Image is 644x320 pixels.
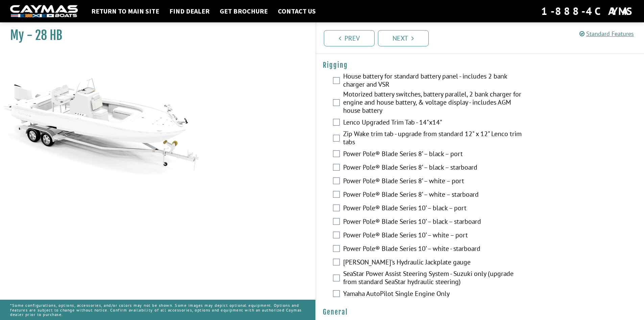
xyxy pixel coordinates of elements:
a: Prev [324,30,375,46]
label: Zip Wake trim tab - upgrade from standard 12" x 12" Lenco trim tabs [343,130,524,148]
a: Standard Features [579,30,634,38]
a: Get Brochure [216,7,271,16]
label: Power Pole® Blade Series 8’ – black – port [343,150,524,159]
h4: General [323,308,638,316]
label: Power Pole® Blade Series 10’ – black – starboard [343,217,524,227]
label: Power Pole® Blade Series 10’ – white - starboard [343,244,524,254]
img: white-logo-c9c8dbefe5ff5ceceb0f0178aa75bf4bb51f6bca0971e226c86eb53dfe498488.png [10,5,78,18]
a: Find Dealer [166,7,213,16]
a: Next [378,30,429,46]
label: Power Pole® Blade Series 10’ – black – port [343,204,524,214]
label: [PERSON_NAME]'s Hydraulic Jackplate gauge [343,258,524,268]
label: Lenco Upgraded Trim Tab - 14"x14" [343,118,524,128]
label: Power Pole® Blade Series 8’ – white – starboard [343,190,524,200]
label: Power Pole® Blade Series 8’ – white – port [343,177,524,187]
h1: My - 28 HB [10,28,299,43]
label: House battery for standard battery panel - includes 2 bank charger and VSR [343,72,524,90]
label: SeaStar Power Assist Steering System - Suzuki only (upgrade from standard SeaStar hydraulic steer... [343,270,524,287]
p: *Some configurations, options, accessories, and/or colors may not be shown. Some images may depic... [10,300,305,320]
label: Motorized battery switches, battery parallel, 2 bank charger for engine and house battery, & volt... [343,90,524,116]
h4: Rigging [323,61,638,69]
label: Power Pole® Blade Series 10’ – white – port [343,231,524,241]
label: Power Pole® Blade Series 8’ – black – starboard [343,163,524,173]
label: Yamaha AutoPilot Single Engine Only [343,290,524,299]
a: Contact Us [275,7,319,16]
a: Return to main site [88,7,163,16]
div: 1-888-4CAYMAS [541,4,634,19]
